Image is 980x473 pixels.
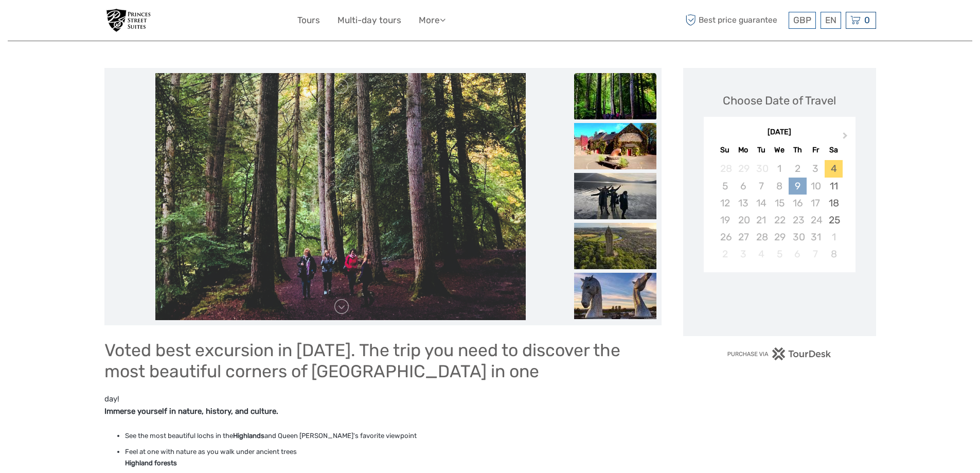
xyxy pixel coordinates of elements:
[770,212,788,229] div: Not available Wednesday, October 22nd, 2025
[825,212,843,229] div: Choose Saturday, October 25th, 2025
[807,246,825,262] div: Not available Friday, November 7th, 2025
[807,178,825,195] div: Not available Friday, October 10th, 2025
[574,223,656,269] img: 2ad866665fea4a32ab6ef805c5274796_slider_thumbnail.jpg
[825,160,843,177] div: Choose Saturday, October 4th, 2025
[683,12,786,29] span: Best price guarantee
[734,246,752,262] div: Not available Monday, November 3rd, 2025
[789,160,807,177] div: Not available Thursday, October 2nd, 2025
[125,459,177,467] strong: Highland forests
[734,178,752,195] div: Not available Monday, October 6th, 2025
[807,160,825,177] div: Not available Friday, October 3rd, 2025
[574,73,656,119] img: 71cf824df11b43bb9ae87279c7caa437_slider_thumbnail.jpg
[789,229,807,246] div: Not available Thursday, October 30th, 2025
[770,143,788,157] div: We
[789,212,807,229] div: Not available Thursday, October 23rd, 2025
[789,246,807,262] div: Not available Thursday, November 6th, 2025
[419,13,446,28] a: More
[574,173,656,219] img: 94d7d3ad712849a3a72cd7e2ce4668fb_slider_thumbnail.jpg
[825,195,843,212] div: Choose Saturday, October 18th, 2025
[716,160,734,177] div: Not available Sunday, September 28th, 2025
[734,229,752,246] div: Not available Monday, October 27th, 2025
[825,229,843,246] div: Choose Saturday, November 1st, 2025
[838,130,854,146] button: Next Month
[297,13,320,28] a: Tours
[727,347,831,360] img: PurchaseViaTourDesk.png
[716,212,734,229] div: Not available Sunday, October 19th, 2025
[752,178,770,195] div: Not available Tuesday, October 7th, 2025
[770,160,788,177] div: Not available Wednesday, October 1st, 2025
[825,178,843,195] div: Choose Saturday, October 11th, 2025
[716,143,734,157] div: Su
[574,273,656,319] img: 75d041b08ef5447c9c38c2f667394dbf_slider_thumbnail.jpg
[807,229,825,246] div: Not available Friday, October 31st, 2025
[734,195,752,212] div: Not available Monday, October 13th, 2025
[104,340,662,381] h1: Voted best excursion in [DATE]. The trip you need to discover the most beautiful corners of [GEOG...
[734,212,752,229] div: Not available Monday, October 20th, 2025
[752,195,770,212] div: Not available Tuesday, October 14th, 2025
[752,212,770,229] div: Not available Tuesday, October 21st, 2025
[716,229,734,246] div: Not available Sunday, October 26th, 2025
[752,229,770,246] div: Not available Tuesday, October 28th, 2025
[233,432,264,440] strong: Highlands
[734,160,752,177] div: Not available Monday, September 29th, 2025
[752,246,770,262] div: Not available Tuesday, November 4th, 2025
[807,195,825,212] div: Not available Friday, October 17th, 2025
[807,143,825,157] div: Fr
[789,143,807,157] div: Th
[716,195,734,212] div: Not available Sunday, October 12th, 2025
[104,407,278,416] strong: Immerse yourself in nature, history, and culture.
[734,143,752,157] div: Mo
[752,143,770,157] div: Tu
[704,127,856,138] div: [DATE]
[807,212,825,229] div: Not available Friday, October 24th, 2025
[574,123,656,169] img: c87901e890f94bac94f83c1f95ef4360_slider_thumbnail.jpg
[770,195,788,212] div: Not available Wednesday, October 15th, 2025
[776,299,783,306] div: Loading...
[863,15,871,25] span: 0
[789,178,807,195] div: Not available Thursday, October 9th, 2025
[752,160,770,177] div: Not available Tuesday, September 30th, 2025
[793,15,811,25] span: GBP
[707,160,852,262] div: month 2025-10
[770,229,788,246] div: Not available Wednesday, October 29th, 2025
[716,178,734,195] div: Not available Sunday, October 5th, 2025
[104,8,152,33] img: 743-f49adcdf-e477-4e25-b52f-b76abf60a11f_logo_small.jpg
[155,73,526,320] img: 71cf824df11b43bb9ae87279c7caa437_main_slider.jpg
[770,246,788,262] div: Not available Wednesday, November 5th, 2025
[825,143,843,157] div: Sa
[789,195,807,212] div: Not available Thursday, October 16th, 2025
[770,178,788,195] div: Not available Wednesday, October 8th, 2025
[825,246,843,262] div: Choose Saturday, November 8th, 2025
[723,93,836,109] div: Choose Date of Travel
[821,12,841,29] div: EN
[337,13,401,28] a: Multi-day tours
[716,246,734,262] div: Not available Sunday, November 2nd, 2025
[125,446,662,469] li: Feel at one with nature as you walk under ancient trees
[125,430,662,442] li: See the most beautiful lochs in the and Queen [PERSON_NAME]'s favorite viewpoint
